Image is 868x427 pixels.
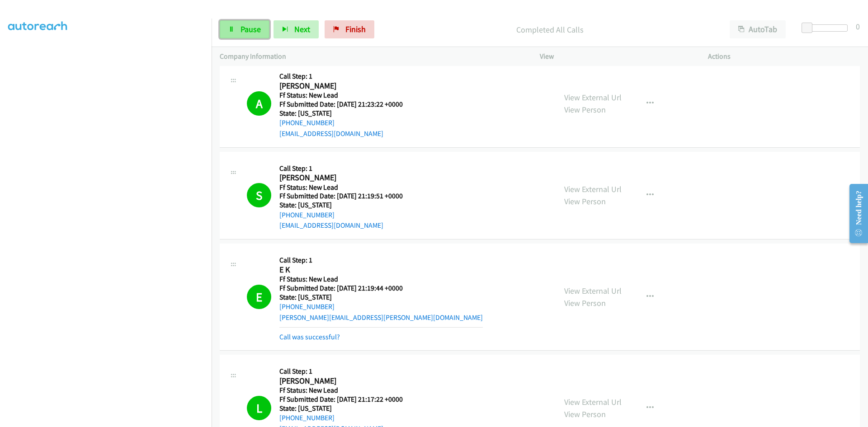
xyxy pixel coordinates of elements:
[279,386,403,395] h5: Ff Status: New Lead
[247,183,271,207] h1: S
[247,285,271,309] h1: E
[279,109,403,118] h5: State: [US_STATE]
[241,24,261,34] span: Pause
[279,256,483,265] h5: Call Step: 1
[564,184,622,194] a: View External Url
[247,396,271,420] h1: L
[279,376,403,386] h2: [PERSON_NAME]
[279,395,403,404] h5: Ff Submitted Date: [DATE] 21:17:22 +0000
[856,20,860,33] div: 0
[279,192,403,201] h5: Ff Submitted Date: [DATE] 21:19:51 +0000
[279,413,335,422] a: [PHONE_NUMBER]
[279,367,403,376] h5: Call Step: 1
[708,51,860,62] p: Actions
[564,286,622,296] a: View External Url
[247,91,271,116] h1: A
[806,24,848,32] div: Delay between calls (in seconds)
[540,51,692,62] p: View
[564,397,622,407] a: View External Url
[325,20,374,38] a: Finish
[345,24,366,34] span: Finish
[279,173,403,183] h2: [PERSON_NAME]
[279,183,403,192] h5: Ff Status: New Lead
[564,92,622,103] a: View External Url
[730,20,786,38] button: AutoTab
[564,196,606,206] a: View Person
[279,164,403,173] h5: Call Step: 1
[220,51,524,62] p: Company Information
[279,333,340,341] a: Call was successful?
[279,313,483,322] a: [PERSON_NAME][EMAIL_ADDRESS][PERSON_NAME][DOMAIN_NAME]
[279,91,403,100] h5: Ff Status: New Lead
[564,409,606,419] a: View Person
[274,20,319,38] button: Next
[279,118,335,127] a: [PHONE_NUMBER]
[279,221,383,230] a: [EMAIL_ADDRESS][DOMAIN_NAME]
[842,178,868,249] iframe: Resource Center
[279,201,403,210] h5: State: [US_STATE]
[279,81,403,91] h2: [PERSON_NAME]
[564,298,606,308] a: View Person
[279,275,483,284] h5: Ff Status: New Lead
[220,20,269,38] a: Pause
[279,100,403,109] h5: Ff Submitted Date: [DATE] 21:23:22 +0000
[564,104,606,115] a: View Person
[279,129,383,138] a: [EMAIL_ADDRESS][DOMAIN_NAME]
[279,404,403,413] h5: State: [US_STATE]
[294,24,310,34] span: Next
[279,265,483,275] h2: E K
[279,293,483,302] h5: State: [US_STATE]
[279,211,335,219] a: [PHONE_NUMBER]
[387,23,713,36] p: Completed All Calls
[279,302,335,311] a: [PHONE_NUMBER]
[279,284,483,293] h5: Ff Submitted Date: [DATE] 21:19:44 +0000
[279,72,403,81] h5: Call Step: 1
